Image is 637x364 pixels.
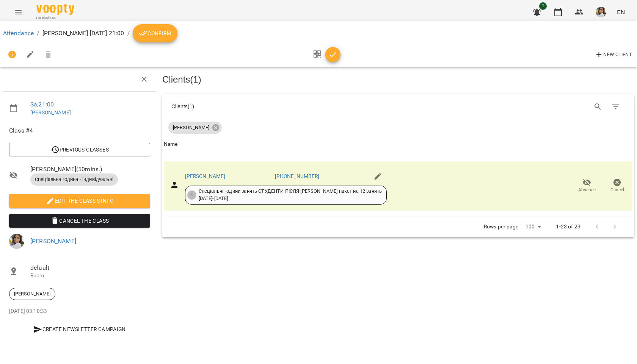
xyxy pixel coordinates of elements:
[164,140,632,149] span: Name
[164,140,178,149] div: Sort
[30,101,54,108] a: Sa , 21:00
[3,24,634,42] nav: breadcrumb
[30,109,71,116] a: [PERSON_NAME]
[30,263,150,272] span: default
[539,2,547,10] span: 1
[9,194,150,208] button: Edit the class's Info
[522,221,544,232] div: 100
[30,165,150,174] span: [PERSON_NAME] ( 50 mins. )
[589,98,607,116] button: Search
[572,175,602,197] button: Absence
[139,29,171,38] span: Confirm
[9,322,150,336] button: Create Newsletter Campaign
[133,24,177,42] button: Confirm
[9,214,150,228] button: Cancel the class
[199,188,382,202] div: Спеціальні години занять СТУДЕНТИ ПІСЛЯ [PERSON_NAME] пакет на 12 занять [DATE] - [DATE]
[30,272,150,280] p: Room
[12,325,147,334] span: Create Newsletter Campaign
[36,4,74,15] img: Voopty Logo
[171,103,391,110] div: Clients ( 1 )
[614,5,628,19] button: EN
[610,187,624,193] span: Cancel
[36,16,74,20] span: For Business
[9,126,150,135] span: Class #4
[556,223,580,231] p: 1-23 of 23
[168,124,214,131] span: [PERSON_NAME]
[602,175,632,197] button: Cancel
[578,187,596,193] span: Absence
[9,288,55,300] div: [PERSON_NAME]
[185,173,226,179] a: [PERSON_NAME]
[15,196,144,205] span: Edit the class's Info
[596,7,606,17] img: 190f836be431f48d948282a033e518dd.jpg
[37,29,39,38] li: /
[168,122,222,134] div: [PERSON_NAME]
[162,94,634,119] div: Table Toolbar
[9,3,27,21] button: Menu
[607,98,625,116] button: Filter
[42,29,124,38] p: [PERSON_NAME] [DATE] 21:00
[617,8,625,16] span: EN
[484,223,519,231] p: Rows per page:
[164,140,178,149] div: Name
[9,143,150,156] button: Previous Classes
[9,234,24,249] img: 190f836be431f48d948282a033e518dd.jpg
[127,29,130,38] li: /
[30,237,76,245] a: [PERSON_NAME]
[9,291,55,297] span: [PERSON_NAME]
[30,176,118,183] span: Спеціальна година - індивідуальні
[275,173,320,179] a: [PHONE_NUMBER]
[15,216,144,225] span: Cancel the class
[3,30,34,37] a: Attendance
[593,48,634,61] button: New Client
[15,145,144,154] span: Previous Classes
[187,191,196,200] div: 4
[9,308,150,315] p: [DATE] 03:10:33
[162,75,634,84] h3: Clients ( 1 )
[595,50,632,59] span: New Client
